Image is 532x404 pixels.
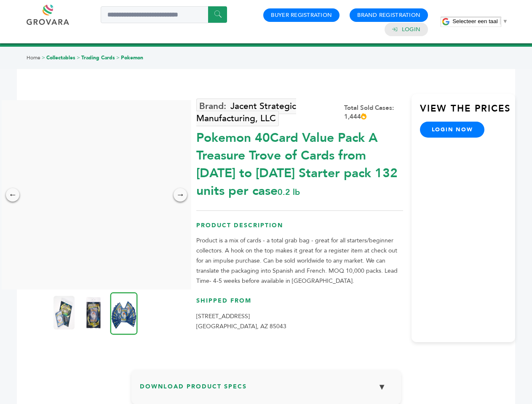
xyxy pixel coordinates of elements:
[196,98,296,126] a: Jacent Strategic Manufacturing, LLC
[6,188,19,202] div: ←
[500,18,500,24] span: ​
[278,186,300,198] span: 0.2 lb
[81,54,115,61] a: Trading Cards
[46,54,75,61] a: Collectables
[53,296,75,330] img: Pokemon 40-Card Value Pack – A Treasure Trove of Cards from 1996 to 2024 - Starter pack! 132 unit...
[116,54,120,61] span: >
[196,221,403,236] h3: Product Description
[83,296,104,330] img: Pokemon 40-Card Value Pack – A Treasure Trove of Cards from 1996 to 2024 - Starter pack! 132 unit...
[174,188,187,202] div: →
[196,125,403,200] div: Pokemon 40Card Value Pack A Treasure Trove of Cards from [DATE] to [DATE] Starter pack 132 units ...
[101,6,227,23] input: Search a product or brand...
[420,122,485,138] a: login now
[196,236,403,286] p: Product is a mix of cards - a total grab bag - great for all starters/beginner collectors. A hook...
[452,18,497,24] span: Selecteer een taal
[402,26,420,33] a: Login
[452,18,508,24] a: Selecteer een taal​
[503,18,508,24] span: ▼
[196,311,403,332] p: [STREET_ADDRESS] [GEOGRAPHIC_DATA], AZ 85043
[140,378,393,402] h3: Download Product Specs
[121,54,143,61] a: Pokemon
[110,292,138,335] img: Pokemon 40-Card Value Pack – A Treasure Trove of Cards from 1996 to 2024 - Starter pack! 132 unit...
[77,54,80,61] span: >
[344,104,403,121] div: Total Sold Cases: 1,444
[372,378,393,396] button: ▼
[271,11,332,19] a: Buyer Registration
[420,102,515,122] h3: View the Prices
[357,11,420,19] a: Brand Registration
[42,54,45,61] span: >
[196,297,403,311] h3: Shipped From
[27,54,40,61] a: Home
